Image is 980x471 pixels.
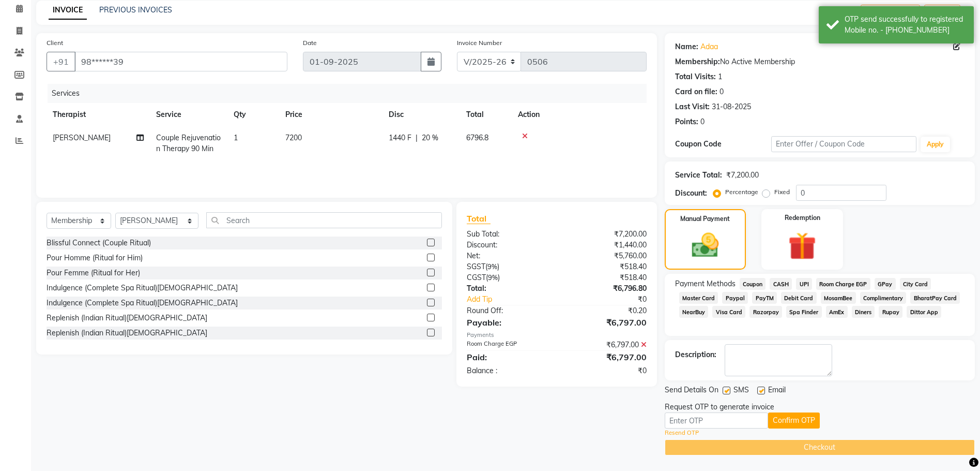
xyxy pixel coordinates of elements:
[47,298,238,308] div: Indulgence (Complete Spa Ritual)[DEMOGRAPHIC_DATA]
[466,133,488,142] span: 6796.8
[557,251,654,261] div: ₹5,760.00
[488,273,498,282] span: 9%
[675,101,710,112] div: Last Visit:
[675,278,736,289] span: Payment Methods
[924,5,960,21] button: Save
[921,137,950,152] button: Apply
[665,429,699,437] a: Resend OTP
[774,187,790,197] label: Fixed
[700,116,705,127] div: 0
[749,306,782,318] span: Razorpay
[679,292,718,304] span: Master Card
[900,278,931,290] span: City Card
[781,292,817,304] span: Debit Card
[557,229,654,240] div: ₹7,200.00
[47,38,63,48] label: Client
[675,116,698,127] div: Points:
[47,268,140,278] div: Pour Femme (Ritual for Her)
[718,71,722,82] div: 1
[683,230,727,261] img: _cash.svg
[459,229,557,240] div: Sub Total:
[796,278,812,290] span: UPI
[459,261,557,272] div: ( )
[47,103,150,126] th: Therapist
[712,306,745,318] span: Visa Card
[487,262,497,271] span: 9%
[557,261,654,272] div: ₹518.40
[675,86,717,97] div: Card on file:
[680,214,730,224] label: Manual Payment
[785,213,820,223] label: Redemption
[768,413,820,429] button: Confirm OTP
[47,313,207,323] div: Replenish (Indian Ritual)[DEMOGRAPHIC_DATA]
[860,292,907,304] span: Complimentary
[726,170,759,181] div: ₹7,200.00
[303,38,317,48] label: Date
[675,56,964,67] div: No Active Membership
[382,103,460,126] th: Disc
[879,306,902,318] span: Rupay
[786,306,822,318] span: Spa Finder
[852,306,875,318] span: Diners
[770,278,792,290] span: CASH
[875,278,896,290] span: GPay
[722,292,748,304] span: Paypal
[910,292,960,304] span: BharatPay Card
[573,294,654,305] div: ₹0
[47,253,143,263] div: Pour Homme (Ritual for Him)
[389,133,411,143] span: 1440 F
[779,229,825,263] img: _gift.svg
[557,316,654,329] div: ₹6,797.00
[665,385,718,398] span: Send Details On
[907,306,941,318] span: Dittor App
[700,41,718,52] a: Adaa
[459,272,557,283] div: ( )
[557,351,654,363] div: ₹6,797.00
[47,283,238,293] div: Indulgence (Complete Spa Ritual)[DEMOGRAPHIC_DATA]
[422,133,438,143] span: 20 %
[74,52,287,71] input: Search by Name/Mobile/Email/Code
[675,170,722,181] div: Service Total:
[675,71,716,82] div: Total Visits:
[227,103,279,126] th: Qty
[821,292,856,304] span: MosamBee
[719,86,724,97] div: 0
[712,101,751,112] div: 31-08-2025
[459,351,557,363] div: Paid:
[725,187,758,197] label: Percentage
[557,340,654,350] div: ₹6,797.00
[740,278,766,290] span: Coupon
[665,402,774,413] div: Request OTP to generate invoice
[156,133,221,153] span: Couple Rejuvenation Therapy 90 Min
[733,385,749,398] span: SMS
[47,238,151,248] div: Blissful Connect (Couple Ritual)
[675,41,698,52] div: Name:
[460,103,512,126] th: Total
[675,188,707,199] div: Discount:
[679,306,709,318] span: NearBuy
[816,278,870,290] span: Room Charge EGP
[557,305,654,316] div: ₹0.20
[457,38,502,48] label: Invoice Number
[459,316,557,329] div: Payable:
[826,306,848,318] span: AmEx
[768,385,786,398] span: Email
[99,5,172,14] a: PREVIOUS INVOICES
[53,133,111,142] span: [PERSON_NAME]
[285,133,302,142] span: 7200
[665,413,768,429] input: Enter OTP
[845,14,966,36] div: OTP send successfully to registered Mobile no. - 919833569639
[279,103,382,126] th: Price
[234,133,238,142] span: 1
[675,56,720,67] div: Membership:
[459,251,557,261] div: Net:
[675,139,772,150] div: Coupon Code
[467,331,646,340] div: Payments
[467,273,486,282] span: CGST
[459,240,557,251] div: Discount:
[459,340,557,350] div: Room Charge EGP
[459,365,557,376] div: Balance :
[557,283,654,294] div: ₹6,796.80
[416,133,418,143] span: |
[48,84,654,103] div: Services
